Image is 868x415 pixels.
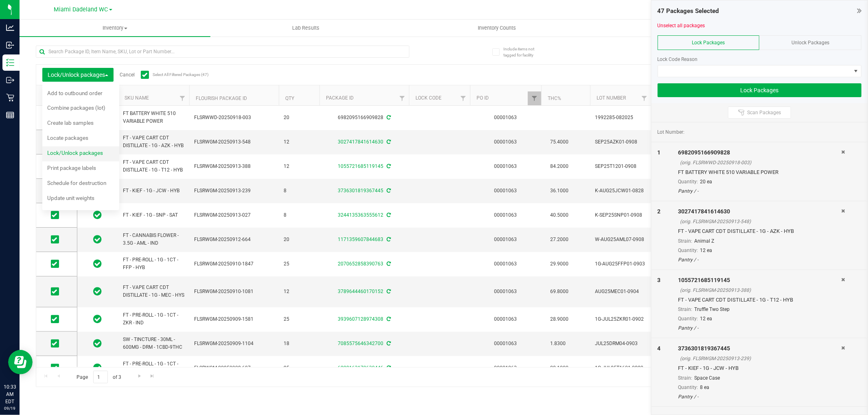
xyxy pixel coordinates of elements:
div: Pantry / - [678,393,841,400]
button: Lock Packages [658,83,861,97]
span: Truffle Two Step [694,306,730,312]
a: 00001063 [494,188,517,193]
div: 6982095166909828 [678,148,841,157]
span: Create lab samples [48,120,94,126]
span: FLSRWGM-20250909-1581 [194,315,274,323]
a: Filter [528,91,541,105]
a: 3789644460170152 [338,289,383,294]
span: FT - VAPE CART CDT DISTILLATE - 1G - MEC - HYS [123,284,184,299]
span: 25 [284,364,315,372]
a: 00001063 [494,212,517,218]
a: Lock Code [415,95,442,101]
span: 3 [658,277,661,283]
div: (orig. FLSRWGM-20250913-388) [680,287,841,294]
span: Update unit weights [48,195,95,201]
a: 7085575646342700 [338,341,383,346]
span: Scan Packages [747,109,781,116]
span: FLSRWGM-20250910-1847 [194,260,274,268]
span: Lock Code Reason [658,56,698,62]
span: Unlock Packages [791,40,829,46]
a: Cancel [120,72,135,78]
span: Animal Z [694,238,714,244]
span: In Sync [94,234,102,245]
span: In Sync [94,258,102,269]
a: 3027417841614630 [338,139,383,145]
span: Combine packages (lot) [48,104,106,111]
span: Strain: [678,238,692,244]
span: FLSRWGM-20250909-1104 [194,340,274,348]
span: FT - VAPE CART CDT DISTILLATE - 1G - AZK - HYB [123,134,184,150]
span: 8 [284,211,315,219]
span: 40.5000 [546,209,573,221]
span: Sync from Compliance System [385,365,391,371]
span: Lock Packages [692,40,725,46]
a: 00001063 [494,261,517,267]
span: Inventory Counts [467,24,527,32]
a: 3736301819367445 [338,188,383,193]
span: In Sync [94,286,102,297]
span: 12 ea [700,316,712,322]
span: 20 [284,114,315,122]
a: 00001063 [494,163,517,169]
a: 00001063 [494,341,517,346]
span: 28.1000 [546,362,573,374]
a: THC% [548,96,561,101]
div: 3736301819367445 [678,344,841,353]
span: FLSRWGM-20250910-1081 [194,288,274,295]
span: Print package labels [48,165,96,171]
span: FLSRWGM-20250912-664 [194,236,274,243]
span: Sync from Compliance System [385,188,391,193]
span: Schedule for destruction [48,180,107,186]
span: Miami Dadeland WC [54,6,108,13]
a: 3939607128974308 [338,316,383,322]
a: 00001063 [494,115,517,120]
span: Quantity: [678,385,698,390]
div: (orig. FLSRWGM-20250913-548) [680,218,841,225]
span: 8 [284,187,315,195]
span: 84.2000 [546,161,573,172]
span: JUL25DRM04-0903 [595,340,646,348]
a: 00001063 [494,365,517,371]
span: 25 [284,260,315,268]
span: Locate packages [48,135,89,141]
span: Select All Filtered Packages (47) [153,72,193,77]
a: Inventory Counts [401,20,592,37]
div: 3027417841614630 [678,207,841,216]
span: FT - VAPE CART CDT DISTILLATE - 1G - T12 - HYB [123,159,184,174]
span: FLSRWGM-20250908-697 [194,364,274,372]
a: 2070652858390763 [338,261,383,267]
div: FT - KIEF - 1G - JCW - HYB [678,364,841,372]
inline-svg: Reports [6,111,14,119]
div: (orig. FLSRWGM-20250913-239) [680,355,841,362]
a: PO ID [477,95,489,101]
inline-svg: Inbound [6,41,14,49]
a: 00001063 [494,237,517,242]
span: 12 [284,288,315,295]
span: In Sync [94,338,102,349]
a: SKU Name [125,95,149,101]
span: 20 [284,236,315,243]
span: 2 [658,208,661,215]
div: FT BATTERY WHITE 510 VARIABLE POWER [678,168,841,176]
span: 12 [284,163,315,170]
span: Lock/Unlock packages [48,72,108,78]
span: Sync from Compliance System [385,289,391,294]
span: FLSRWGM-20250913-388 [194,163,274,170]
p: 09/19 [4,405,16,411]
a: Filter [396,91,409,105]
div: 6982095166909828 [318,114,410,122]
span: 75.4000 [546,136,573,148]
span: Add to outbound order [48,90,103,96]
span: Sync from Compliance System [385,261,391,267]
a: Flourish Package ID [196,96,247,101]
span: FT - PRE-ROLL - 1G - 1CT - T16 - HYB [123,360,184,376]
span: Sync from Compliance System [385,341,391,346]
a: Lot Number [597,95,626,101]
span: Sync from Compliance System [385,139,391,145]
span: FT - CANNABIS FLOWER - 3.5G - AML - IND [123,232,184,247]
span: 8 ea [700,385,709,390]
inline-svg: Inventory [6,59,14,67]
span: 29.9000 [546,258,573,270]
span: 1992285-082025 [595,114,646,122]
span: 1G-JUL25T1601-0829 [595,364,646,372]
